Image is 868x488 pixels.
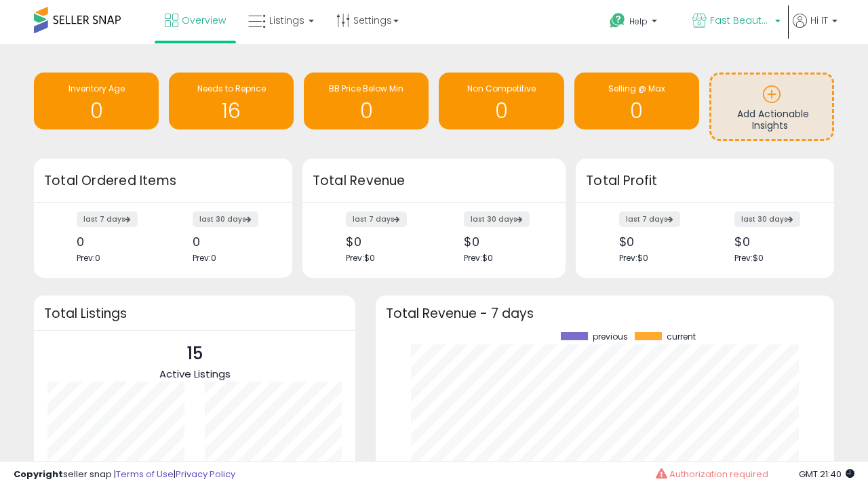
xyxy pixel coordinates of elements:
span: Fast Beauty ([GEOGRAPHIC_DATA]) [710,14,771,27]
span: Overview [182,14,226,27]
i: Get Help [609,12,626,29]
a: BB Price Below Min 0 [304,73,429,129]
h3: Total Ordered Items [44,171,282,190]
span: BB Price Below Min [329,83,403,94]
a: Non Competitive 0 [439,73,564,129]
span: Inventory Age [68,83,125,94]
span: Non Competitive [467,83,536,94]
span: Prev: 0 [77,252,100,264]
span: Prev: $0 [464,252,493,264]
span: Prev: $0 [734,252,764,264]
label: last 30 days [464,211,530,227]
label: last 7 days [346,211,407,227]
div: $0 [734,235,810,249]
span: current [667,332,696,342]
a: Add Actionable Insights [711,75,832,139]
div: $0 [464,235,542,249]
a: Selling @ Max 0 [574,73,699,129]
h3: Total Profit [586,171,824,190]
a: Privacy Policy [176,468,235,481]
label: last 30 days [734,211,800,227]
div: seller snap | | [14,468,235,481]
h1: 0 [41,100,152,122]
h1: 0 [581,100,692,122]
span: Selling @ Max [608,83,665,94]
span: Help [629,16,648,27]
span: Add Actionable Insights [737,107,809,133]
a: Needs to Reprice 16 [169,73,294,129]
a: Terms of Use [116,468,174,481]
a: Inventory Age 0 [34,73,159,129]
label: last 7 days [619,211,680,227]
span: Needs to Reprice [197,83,266,94]
div: $0 [619,235,695,249]
p: 15 [159,341,231,367]
span: 2025-08-13 21:40 GMT [799,468,854,481]
div: $0 [346,235,424,249]
h3: Total Listings [44,308,345,319]
span: previous [593,332,628,342]
span: Prev: $0 [346,252,375,264]
h1: 16 [176,100,287,122]
a: Hi IT [793,14,837,44]
label: last 30 days [193,211,258,227]
span: Listings [269,14,304,27]
a: Help [599,2,680,44]
div: 0 [77,235,153,249]
h1: 0 [446,100,557,122]
label: last 7 days [77,211,138,227]
span: Hi IT [810,14,828,27]
span: Active Listings [159,367,231,381]
span: Prev: 0 [193,252,216,264]
div: 0 [193,235,269,249]
h3: Total Revenue - 7 days [386,308,824,319]
strong: Copyright [14,468,63,481]
h1: 0 [311,100,422,122]
span: Prev: $0 [619,252,648,264]
h3: Total Revenue [313,171,555,190]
